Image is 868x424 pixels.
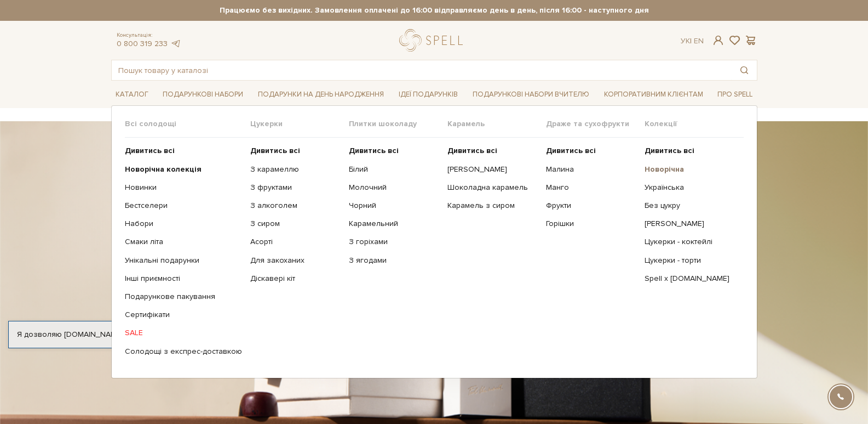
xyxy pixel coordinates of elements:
[349,183,439,193] a: Молочний
[125,146,175,155] b: Дивитись всі
[349,256,439,265] a: З ягодами
[546,201,636,211] a: Фрукти
[713,86,757,103] a: Про Spell
[447,165,538,174] a: [PERSON_NAME]
[447,146,497,155] b: Дивитись всі
[250,165,341,174] a: З карамеллю
[9,330,306,340] div: Я дозволяю [DOMAIN_NAME] використовувати
[250,146,341,156] a: Дивитись всі
[125,219,242,229] a: Набори
[250,183,341,193] a: З фруктами
[546,183,636,193] a: Манго
[546,146,596,155] b: Дивитись всі
[111,105,757,378] div: Каталог
[645,146,735,156] a: Дивитись всі
[546,146,636,156] a: Дивитись всі
[349,165,439,174] a: Білий
[117,32,181,39] span: Консультація:
[447,119,546,129] span: Карамель
[125,146,242,156] a: Дивитись всі
[125,165,202,174] b: Новорічна колекція
[399,29,468,52] a: logo
[349,201,439,211] a: Чорний
[645,256,735,265] a: Цукерки - торти
[170,39,181,48] a: telegram
[645,165,684,174] b: Новорічна
[250,274,341,284] a: Діскавері кіт
[250,219,341,229] a: З сиром
[645,201,735,211] a: Без цукру
[349,237,439,247] a: З горіхами
[690,36,692,46] span: |
[158,86,248,103] a: Подарункові набори
[125,183,242,193] a: Новинки
[349,219,439,229] a: Карамельний
[125,347,242,357] a: Солодощі з експрес-доставкою
[681,36,704,46] div: Ук
[250,256,341,265] a: Для закоханих
[546,165,636,174] a: Малина
[349,146,439,156] a: Дивитись всі
[645,183,735,193] a: Українська
[447,183,538,193] a: Шоколадна карамель
[447,201,538,211] a: Карамель з сиром
[694,36,704,46] a: En
[125,237,242,247] a: Смаки літа
[394,86,462,103] a: Ідеї подарунків
[645,274,735,284] a: Spell x [DOMAIN_NAME]
[112,60,732,80] input: Пошук товару у каталозі
[645,237,735,247] a: Цукерки - коктейлі
[125,256,242,265] a: Унікальні подарунки
[111,5,757,15] strong: Працюємо без вихідних. Замовлення оплачені до 16:00 відправляємо день в день, після 16:00 - насту...
[645,219,735,229] a: [PERSON_NAME]
[125,165,242,174] a: Новорічна колекція
[125,292,242,302] a: Подарункове пакування
[250,237,341,247] a: Асорті
[250,119,349,129] span: Цукерки
[447,146,538,156] a: Дивитись всі
[546,219,636,229] a: Горішки
[349,146,399,155] b: Дивитись всі
[645,119,743,129] span: Колекції
[546,119,645,129] span: Драже та сухофрукти
[254,86,388,103] a: Подарунки на День народження
[111,86,153,103] a: Каталог
[349,119,447,129] span: Плитки шоколаду
[600,86,708,103] a: Корпоративним клієнтам
[250,201,341,211] a: З алкоголем
[645,146,694,155] b: Дивитись всі
[125,310,242,320] a: Сертифікати
[125,328,242,338] a: SALE
[732,60,757,80] button: Пошук товару у каталозі
[250,146,300,155] b: Дивитись всі
[125,119,250,129] span: Всі солодощі
[645,165,735,174] a: Новорічна
[117,39,168,48] a: 0 800 319 233
[125,274,242,284] a: Інші приємності
[125,201,242,211] a: Бестселери
[468,85,594,104] a: Подарункові набори Вчителю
